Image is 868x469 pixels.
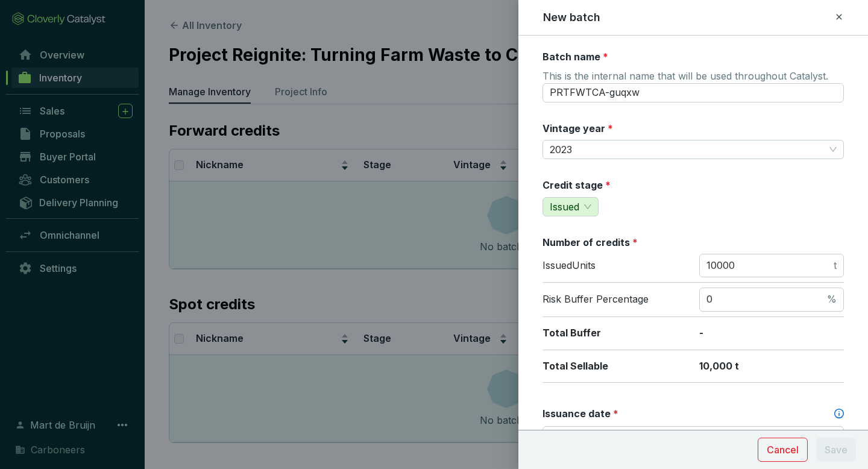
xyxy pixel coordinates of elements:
label: Number of credits [542,236,638,249]
span: This is the internal name that will be used throughout Catalyst. [542,70,828,84]
h2: New batch [543,10,600,25]
p: 10,000 t [699,360,844,373]
p: Total Sellable [542,360,687,373]
p: Total Buffer [542,327,687,340]
label: Batch name [542,50,608,63]
span: % [827,293,837,306]
label: Credit stage [542,178,611,192]
label: Vintage year [542,122,613,135]
p: - [699,327,844,340]
span: Issued [550,201,579,213]
p: Issued Units [542,259,687,272]
span: Cancel [767,442,799,457]
input: Select date [550,429,825,442]
label: Issuance date [542,407,618,420]
button: Cancel [758,438,808,462]
span: t [834,259,837,272]
span: 2023 [550,140,837,159]
p: Risk Buffer Percentage [542,293,687,306]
